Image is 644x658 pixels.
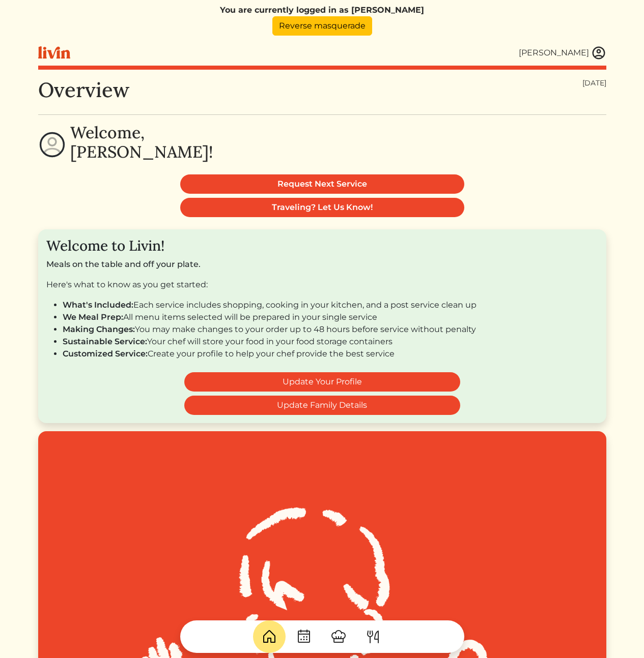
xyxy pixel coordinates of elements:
[63,311,598,323] li: All menu items selected will be prepared in your single service
[63,349,148,358] span: Customized Service:
[180,198,464,217] a: Traveling? Let Us Know!
[63,323,598,336] li: You may make changes to your order up to 48 hours before service without penalty
[63,299,598,311] li: Each service includes shopping, cooking in your kitchen, and a post service clean up
[46,237,598,255] h3: Welcome to Livin!
[261,629,277,645] img: House-9bf13187bcbb5817f509fe5e7408150f90897510c4275e13d0d5fca38e0b5951.svg
[38,78,129,102] h1: Overview
[70,123,213,162] h2: Welcome, [PERSON_NAME]!
[365,629,381,645] img: ForkKnife-55491504ffdb50bab0c1e09e7649658475375261d09fd45db06cec23bce548bf.svg
[591,45,606,61] img: user_account-e6e16d2ec92f44fc35f99ef0dc9cddf60790bfa021a6ecb1c896eb5d2907b31c.svg
[63,336,598,348] li: Your chef will store your food in your food storage containers
[63,324,135,334] span: Making Changes:
[272,16,372,36] a: Reverse masquerade
[38,131,66,159] img: profile-circle-6dcd711754eaac681cb4e5fa6e5947ecf152da99a3a386d1f417117c42b37ef2.svg
[296,629,312,645] img: CalendarDots-5bcf9d9080389f2a281d69619e1c85352834be518fbc73d9501aef674afc0d57.svg
[184,396,460,415] a: Update Family Details
[330,629,347,645] img: ChefHat-a374fb509e4f37eb0702ca99f5f64f3b6956810f32a249b33092029f8484b388.svg
[180,174,464,194] a: Request Next Service
[46,279,598,291] p: Here's what to know as you get started:
[63,348,598,360] li: Create your profile to help your chef provide the best service
[63,337,147,346] span: Sustainable Service:
[63,300,133,310] span: What's Included:
[46,258,598,271] p: Meals on the table and off your plate.
[38,46,70,59] img: livin-logo-a0d97d1a881af30f6274990eb6222085a2533c92bbd1e4f22c21b4f0d0e3210c.svg
[63,312,123,322] span: We Meal Prep:
[582,78,606,88] div: [DATE]
[519,47,589,59] div: [PERSON_NAME]
[184,372,460,392] a: Update Your Profile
